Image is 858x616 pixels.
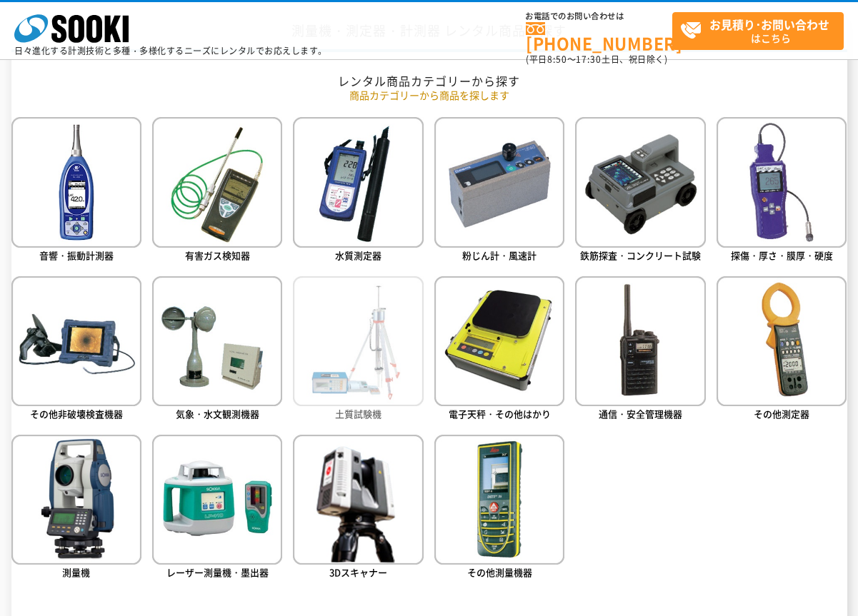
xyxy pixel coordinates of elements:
span: はこちら [680,13,843,49]
img: 測量機 [11,435,141,565]
a: 水質測定器 [293,117,423,265]
a: 3Dスキャナー [293,435,423,582]
span: 音響・振動計測器 [39,248,114,262]
img: レーザー測量機・墨出器 [152,435,282,565]
img: 通信・安全管理機器 [575,276,705,406]
img: 音響・振動計測器 [11,117,141,247]
img: 鉄筋探査・コンクリート試験 [575,117,705,247]
span: 3Dスキャナー [329,565,387,579]
p: 日々進化する計測技術と多種・多様化するニーズにレンタルでお応えします。 [14,46,327,55]
span: お電話でのお問い合わせは [526,12,672,21]
span: 17:30 [576,53,602,66]
span: 通信・安全管理機器 [599,407,682,420]
span: 鉄筋探査・コンクリート試験 [580,248,701,262]
a: 電子天秤・その他はかり [434,276,564,424]
a: その他測量機器 [434,435,564,582]
a: 鉄筋探査・コンクリート試験 [575,117,705,265]
span: 探傷・厚さ・膜厚・硬度 [731,248,833,262]
a: 測量機 [11,435,141,582]
img: 水質測定器 [293,117,423,247]
a: 土質試験機 [293,276,423,424]
img: 気象・水文観測機器 [152,276,282,406]
span: 8:50 [547,53,567,66]
span: 気象・水文観測機器 [176,407,259,420]
span: 粉じん計・風速計 [462,248,537,262]
a: その他測定器 [717,276,847,424]
a: お見積り･お問い合わせはこちら [672,12,844,50]
span: その他測定器 [754,407,809,420]
img: その他測量機器 [434,435,564,565]
span: 電子天秤・その他はかり [449,407,551,420]
img: その他非破壊検査機器 [11,276,141,406]
span: レーザー測量機・墨出器 [166,565,269,579]
img: その他測定器 [717,276,847,406]
img: 土質試験機 [293,276,423,406]
a: 探傷・厚さ・膜厚・硬度 [717,117,847,265]
span: 土質試験機 [335,407,381,420]
img: 有害ガス検知器 [152,117,282,247]
a: [PHONE_NUMBER] [526,22,672,51]
h2: レンタル商品カテゴリーから探す [11,74,847,89]
span: その他非破壊検査機器 [30,407,123,420]
img: 3Dスキャナー [293,435,423,565]
span: 測量機 [62,565,90,579]
a: 有害ガス検知器 [152,117,282,265]
img: 探傷・厚さ・膜厚・硬度 [717,117,847,247]
a: 通信・安全管理機器 [575,276,705,424]
strong: お見積り･お問い合わせ [709,16,829,33]
img: 電子天秤・その他はかり [434,276,564,406]
a: 音響・振動計測器 [11,117,141,265]
a: 粉じん計・風速計 [434,117,564,265]
a: 気象・水文観測機器 [152,276,282,424]
p: 商品カテゴリーから商品を探します [11,88,847,103]
a: レーザー測量機・墨出器 [152,435,282,582]
span: その他測量機器 [467,565,532,579]
span: 有害ガス検知器 [185,248,250,262]
span: (平日 ～ 土日、祝日除く) [526,53,667,66]
img: 粉じん計・風速計 [434,117,564,247]
span: 水質測定器 [335,248,381,262]
a: その他非破壊検査機器 [11,276,141,424]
